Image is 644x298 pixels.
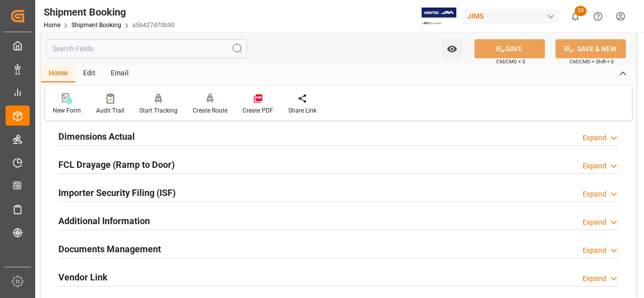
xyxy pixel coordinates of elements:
div: Home [41,65,75,82]
h2: Additional Information [58,214,150,228]
div: JIMS [463,9,560,24]
div: Share Link [288,106,316,115]
div: Expand [583,161,606,171]
input: Search Fields [46,39,247,58]
div: Expand [583,245,606,256]
button: show 23 new notifications [564,5,587,28]
div: Expand [583,273,606,284]
div: Expand [583,133,606,143]
a: Home [44,22,60,29]
div: Create Route [193,106,227,115]
div: Start Tracking [139,106,178,115]
div: Edit [75,65,103,82]
a: Shipment Booking [71,22,121,29]
h2: Dimensions Actual [58,130,135,143]
button: SAVE [474,39,545,58]
button: Help Center [587,5,609,28]
span: Ctrl/CMD + Shift + S [570,58,614,65]
div: Create PDF [243,106,273,115]
div: Email [103,65,136,82]
div: Audit Trail [96,106,124,115]
span: Ctrl/CMD + S [496,58,525,65]
div: New Form [53,106,81,115]
img: Exertis%20JAM%20-%20Email%20Logo.jpg_1722504956.jpg [422,8,456,25]
h2: FCL Drayage (Ramp to Door) [58,158,175,171]
span: 23 [575,6,587,16]
button: SAVE & NEW [555,39,626,58]
div: Expand [583,189,606,200]
div: Shipment Booking [44,5,175,20]
div: Expand [583,217,606,228]
h2: Importer Security Filing (ISF) [58,186,176,200]
button: open menu [442,39,462,58]
h2: Vendor Link [58,270,108,284]
button: JIMS [463,7,564,26]
h2: Documents Management [58,242,161,256]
